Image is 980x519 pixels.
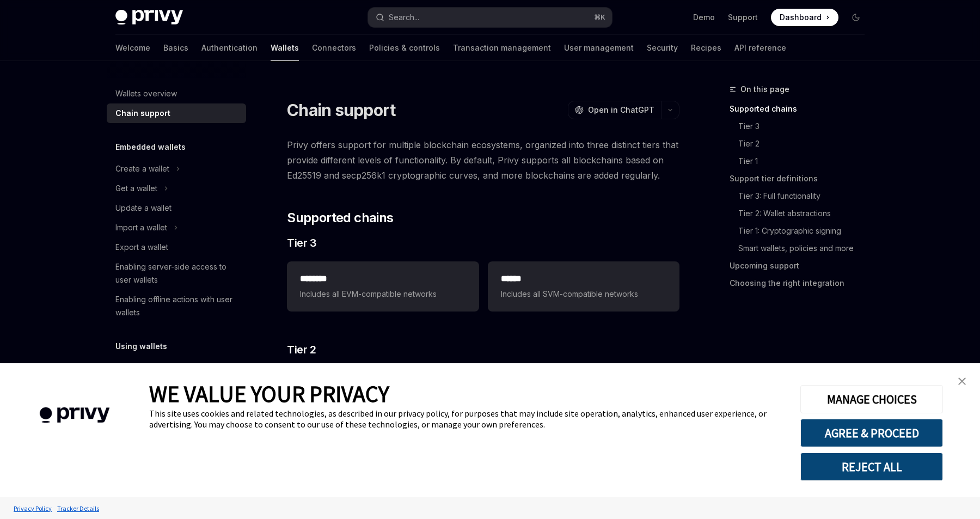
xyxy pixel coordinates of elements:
div: Wallets overview [115,87,177,100]
a: **** *Includes all SVM-compatible networks [488,261,679,312]
a: Support [728,12,758,23]
a: **** ***Includes all EVM-compatible networks [287,261,479,312]
span: Tier 3 [287,235,316,251]
button: Toggle dark mode [847,9,865,26]
div: This site uses cookies and related technologies, as described in our privacy policy, for purposes... [149,408,784,430]
a: API reference [734,35,786,61]
span: Open in ChatGPT [588,105,654,115]
span: Supported chains [287,209,393,227]
a: Policies & controls [369,35,440,61]
img: dark logo [115,10,183,25]
a: User management [564,35,634,61]
a: Connectors [312,35,356,61]
button: Search...⌘K [368,8,612,27]
a: Privacy Policy [11,499,54,518]
a: Recipes [691,35,721,61]
button: REJECT ALL [800,453,943,481]
a: Enabling server-side access to user wallets [107,257,246,290]
a: Update a wallet [107,198,246,218]
span: Includes all EVM-compatible networks [300,288,465,301]
span: ⌘ K [594,13,605,22]
h5: Embedded wallets [115,141,186,154]
a: Tier 1 [738,152,873,170]
div: Enabling offline actions with user wallets [115,293,240,319]
a: Dashboard [771,9,838,26]
button: Open in ChatGPT [568,101,661,119]
span: Dashboard [780,12,822,23]
h1: Chain support [287,100,395,120]
a: Wallets overview [107,84,246,103]
img: company logo [16,392,133,439]
a: Demo [693,12,715,23]
span: On this page [740,83,789,96]
a: Export a wallet [107,237,246,257]
a: Smart wallets, policies and more [738,240,873,257]
span: WE VALUE YOUR PRIVACY [149,380,389,408]
div: Get a wallet [115,182,157,195]
div: Enabling server-side access to user wallets [115,260,240,286]
div: Chain support [115,107,170,120]
a: Upcoming support [730,257,873,274]
a: Tier 3 [738,118,873,135]
button: AGREE & PROCEED [800,419,943,447]
a: Welcome [115,35,150,61]
img: close banner [958,377,966,385]
a: Security [647,35,678,61]
div: Ethereum [115,362,149,375]
div: Create a wallet [115,162,169,175]
a: close banner [951,370,973,392]
div: Export a wallet [115,241,168,254]
a: Tracker Details [54,499,102,518]
a: Tier 3: Full functionality [738,187,873,205]
a: Basics [163,35,188,61]
span: Tier 2 [287,342,316,357]
a: Tier 1: Cryptographic signing [738,222,873,240]
a: Tier 2: Wallet abstractions [738,205,873,222]
a: Tier 2 [738,135,873,152]
a: Supported chains [730,100,873,118]
a: Wallets [271,35,299,61]
div: Update a wallet [115,202,171,215]
span: Privy offers support for multiple blockchain ecosystems, organized into three distinct tiers that... [287,137,679,183]
a: Authentication [201,35,258,61]
button: MANAGE CHOICES [800,385,943,413]
a: Enabling offline actions with user wallets [107,290,246,322]
a: Transaction management [453,35,551,61]
a: Support tier definitions [730,170,873,187]
h5: Using wallets [115,340,167,353]
div: Search... [389,11,419,24]
a: Choosing the right integration [730,274,873,292]
span: Includes all SVM-compatible networks [501,288,666,301]
a: Chain support [107,103,246,123]
div: Import a wallet [115,221,167,234]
